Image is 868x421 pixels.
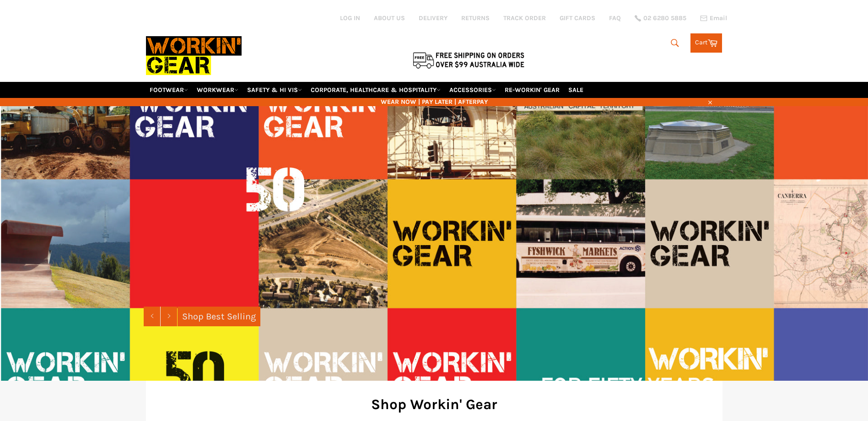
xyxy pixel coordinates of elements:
[690,33,722,53] a: Cart
[146,82,192,98] a: FOOTWEAR
[411,50,526,70] img: Flat $9.95 shipping Australia wide
[700,15,727,22] a: Email
[503,14,546,22] a: TRACK ORDER
[146,97,722,106] span: WEAR NOW | PAY LATER | AFTERPAY
[374,14,405,22] a: ABOUT US
[160,394,709,414] h2: Shop Workin' Gear
[146,30,242,81] img: Workin Gear leaders in Workwear, Safety Boots, PPE, Uniforms. Australia's No.1 in Workwear
[560,14,595,22] a: GIFT CARDS
[446,82,500,98] a: ACCESSORIES
[609,14,621,22] a: FAQ
[565,82,587,98] a: SALE
[461,14,490,22] a: RETURNS
[193,82,242,98] a: WORKWEAR
[340,14,360,22] a: Log in
[178,307,260,326] a: Shop Best Selling
[710,15,727,22] span: Email
[635,15,686,22] a: 02 6280 5885
[419,14,447,22] a: DELIVERY
[307,82,444,98] a: CORPORATE, HEALTHCARE & HOSPITALITY
[501,82,563,98] a: RE-WORKIN' GEAR
[643,15,686,22] span: 02 6280 5885
[243,82,306,98] a: SAFETY & HI VIS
